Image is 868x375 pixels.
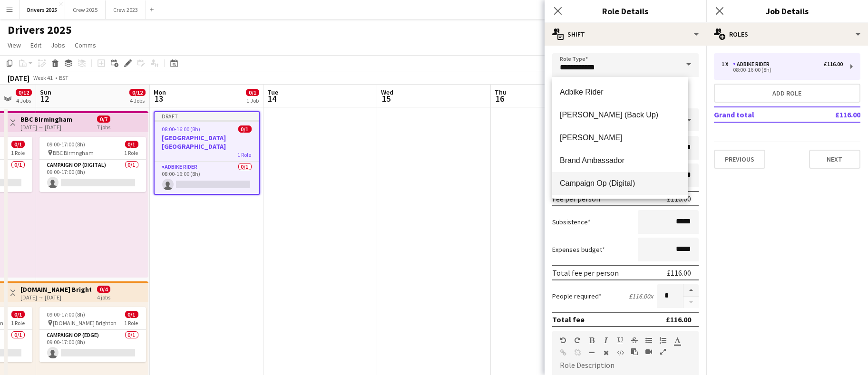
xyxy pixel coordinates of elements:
button: Clear Formatting [603,349,609,356]
button: Strikethrough [631,337,638,344]
app-job-card: 09:00-17:00 (8h)0/1 BBC Birmngham1 RoleCampaign Op (Digital)0/109:00-17:00 (8h) [39,137,146,192]
div: Fee per person [552,194,600,203]
button: Italic [603,337,609,344]
app-card-role: Campaign Op (Digital)0/109:00-17:00 (8h) [39,160,146,192]
span: View [8,41,21,49]
span: 08:00-16:00 (8h) [162,125,201,133]
div: 4 Jobs [130,97,145,104]
span: 0/1 [11,311,25,318]
span: 0/1 [246,89,259,96]
app-job-card: 09:00-17:00 (8h)0/1 [DOMAIN_NAME] Brighton1 RoleCampaign Op (Edge)0/109:00-17:00 (8h) [39,307,146,362]
div: Total fee per person [552,268,619,278]
div: [DATE] [8,73,29,83]
button: Crew 2025 [65,0,106,19]
td: £116.00 [804,107,860,122]
button: HTML Code [617,349,624,356]
a: Comms [71,39,100,51]
span: 1 Role [238,151,252,158]
button: Drivers 2025 [20,0,65,19]
span: 0/12 [129,89,146,96]
div: 1 Job [246,97,259,104]
span: [DOMAIN_NAME] Brighton [53,319,117,327]
span: 15 [380,93,393,104]
td: Grand total [714,107,804,122]
button: Next [809,150,860,169]
h3: [GEOGRAPHIC_DATA] [GEOGRAPHIC_DATA] [155,134,259,151]
span: BBC Birmngham [53,149,94,156]
button: Undo [560,337,566,344]
h3: [DOMAIN_NAME] Brighton [20,285,91,294]
span: 16 [493,93,507,104]
h1: Drivers 2025 [8,23,72,37]
app-job-card: Draft08:00-16:00 (8h)0/1[GEOGRAPHIC_DATA] [GEOGRAPHIC_DATA]1 RoleAdbike Rider0/108:00-16:00 (8h) [154,111,260,195]
label: Subsistence [552,218,591,226]
button: Ordered List [660,337,666,344]
button: Previous [714,150,765,169]
span: 0/7 [97,115,110,123]
div: Shift [545,23,706,46]
div: 08:00-16:00 (8h) [722,67,843,72]
label: People required [552,292,602,300]
span: Wed [381,88,393,96]
span: Adbike Rider [560,87,681,96]
div: £116.00 [667,268,691,278]
div: 4 Jobs [16,97,31,104]
span: 14 [266,93,278,104]
button: Horizontal Line [588,349,595,356]
button: Add role [714,84,860,103]
button: Bold [588,337,595,344]
h3: Job Details [706,5,868,17]
span: Comms [75,41,96,49]
div: 1 x [722,61,733,67]
app-card-role: Adbike Rider0/108:00-16:00 (8h) [155,162,259,194]
a: View [4,39,25,51]
div: Total fee [552,315,585,324]
div: £116.00 [824,61,843,67]
span: 0/12 [16,89,32,96]
span: [PERSON_NAME] [560,133,681,142]
a: Edit [27,39,45,51]
div: [DATE] → [DATE] [20,294,91,301]
button: Crew 2023 [106,0,146,19]
span: 0/1 [125,141,138,148]
div: [DATE] → [DATE] [20,124,72,131]
span: 0/1 [11,141,25,148]
span: 1 Role [125,149,138,156]
span: 1 Role [11,319,25,327]
div: £116.00 [666,315,691,324]
button: Text Color [674,337,681,344]
span: 1 Role [125,319,138,327]
button: Unordered List [645,337,652,344]
button: Underline [617,337,624,344]
span: Tue [267,88,278,96]
button: Paste as plain text [631,348,638,356]
span: Thu [495,88,507,96]
span: Week 41 [31,74,55,81]
h3: BBC Birmingham [20,115,72,124]
button: Increase [683,284,699,297]
span: Campaign Op (Digital) [560,179,681,188]
span: 0/1 [125,311,138,318]
span: 13 [152,93,166,104]
div: BST [59,74,68,81]
span: Jobs [51,41,65,49]
span: 0/1 [238,125,252,133]
label: Expenses budget [552,245,605,254]
button: Fullscreen [660,348,666,356]
div: £116.00 [667,194,691,203]
span: Mon [154,88,166,96]
div: Draft [155,112,259,120]
div: Adbike Rider [733,61,773,67]
span: 09:00-17:00 (8h) [47,141,86,148]
button: Insert video [645,348,652,356]
div: £116.00 x [629,292,653,300]
span: 12 [39,93,51,104]
span: Sun [40,88,51,96]
h3: Role Details [545,5,706,17]
app-card-role: Campaign Op (Edge)0/109:00-17:00 (8h) [39,330,146,362]
span: Edit [30,41,41,49]
span: 09:00-17:00 (8h) [47,311,86,318]
button: Redo [574,337,581,344]
div: Roles [706,23,868,46]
